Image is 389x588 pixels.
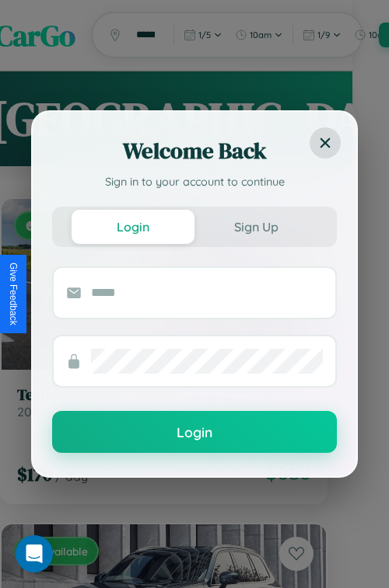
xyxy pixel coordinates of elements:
[72,210,194,244] button: Login
[52,411,337,453] button: Login
[16,535,53,572] div: Open Intercom Messenger
[194,210,317,244] button: Sign Up
[8,263,19,325] div: Give Feedback
[52,135,337,166] h2: Welcome Back
[52,174,337,191] p: Sign in to your account to continue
